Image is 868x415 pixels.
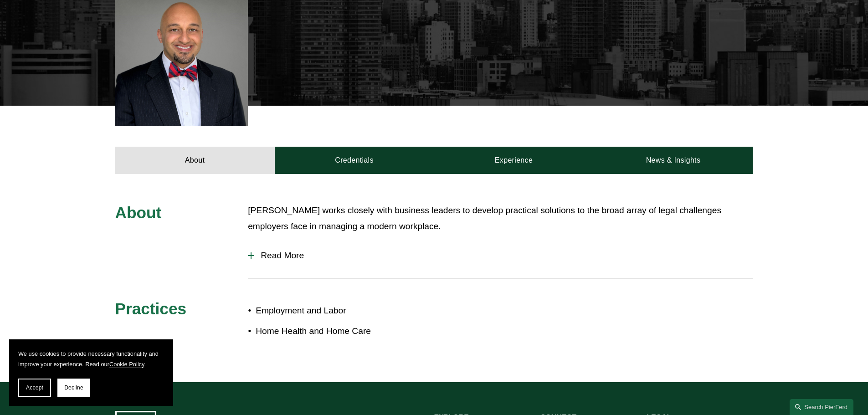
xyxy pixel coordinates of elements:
[109,361,144,368] a: Cookie Policy
[790,399,853,415] a: Search this site
[434,147,594,174] a: Experience
[256,303,434,319] p: Employment and Labor
[248,244,753,267] button: Read More
[18,348,164,369] p: We use cookies to provide necessary functionality and improve your experience. Read our .
[64,384,83,391] span: Decline
[248,203,753,234] p: [PERSON_NAME] works closely with business leaders to develop practical solutions to the broad arr...
[115,204,162,221] span: About
[18,379,51,397] button: Accept
[26,384,43,391] span: Accept
[256,323,434,339] p: Home Health and Home Care
[254,251,753,261] span: Read More
[9,339,173,406] section: Cookie banner
[115,147,275,174] a: About
[593,147,753,174] a: News & Insights
[115,300,187,318] span: Practices
[57,379,90,397] button: Decline
[275,147,434,174] a: Credentials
